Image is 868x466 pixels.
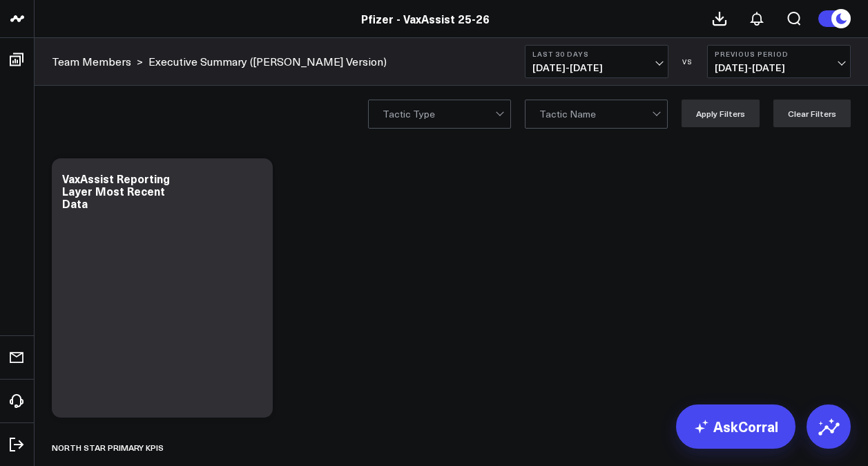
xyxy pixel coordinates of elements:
button: Last 30 Days[DATE]-[DATE] [525,45,668,78]
a: Pfizer - VaxAssist 25-26 [361,11,490,26]
div: > [52,54,143,69]
b: Previous Period [715,50,843,58]
div: VaxAssist Reporting Layer Most Recent Data [62,171,170,211]
a: Team Members [52,54,131,69]
b: Last 30 Days [532,50,661,58]
span: [DATE] - [DATE] [532,62,661,73]
a: AskCorral [676,404,795,449]
button: Apply Filters [682,100,760,127]
a: Executive Summary ([PERSON_NAME] Version) [148,54,387,69]
span: [DATE] - [DATE] [715,62,843,73]
div: North Star Primary KPIs [52,431,164,463]
button: Previous Period[DATE]-[DATE] [707,45,851,78]
div: VS [675,57,700,66]
button: Clear Filters [773,100,851,127]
